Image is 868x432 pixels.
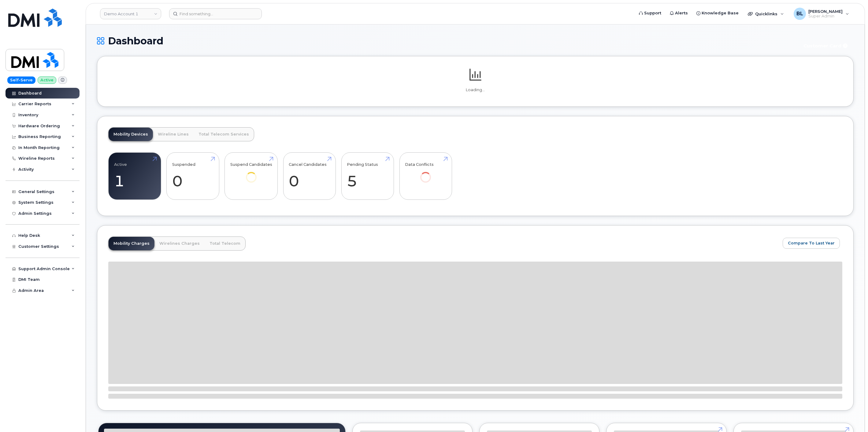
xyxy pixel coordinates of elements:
p: Loading... [108,87,842,93]
a: Data Conflicts [405,156,446,191]
button: Customer Card [799,40,854,51]
a: Suspended 0 [172,156,213,196]
span: Compare To Last Year [788,240,835,246]
a: Mobility Devices [109,128,153,141]
a: Wirelines Charges [154,237,205,250]
a: Pending Status 5 [347,156,388,196]
a: Wireline Lines [153,128,194,141]
button: Compare To Last Year [783,238,840,249]
h1: Dashboard [97,35,796,46]
a: Total Telecom [205,237,245,250]
a: Mobility Charges [109,237,154,250]
a: Total Telecom Services [194,128,254,141]
a: Suspend Candidates [230,156,272,191]
a: Cancel Candidates 0 [289,156,330,196]
a: Active 1 [114,156,155,196]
